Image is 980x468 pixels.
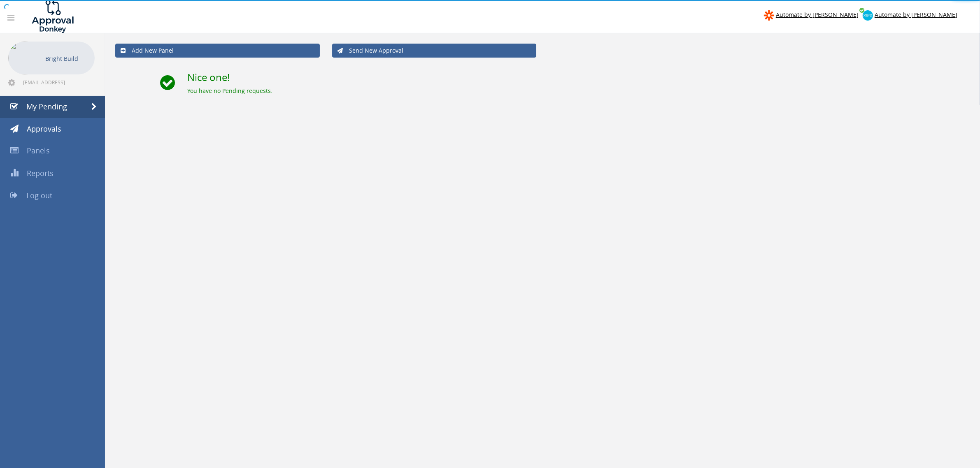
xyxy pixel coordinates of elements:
span: My Pending [26,102,67,111]
h2: Nice one! [188,72,970,83]
p: Bright Build [45,53,91,64]
img: zapier-logomark.png [764,10,774,21]
span: Automate by [PERSON_NAME] [776,11,859,19]
span: [EMAIL_ADDRESS][DOMAIN_NAME] [23,79,93,86]
span: Panels [27,146,50,155]
span: Approvals [27,124,61,134]
a: Send New Approval [332,44,537,58]
a: Add New Panel [115,44,320,58]
div: You have no Pending requests. [188,87,970,95]
span: Automate by [PERSON_NAME] [875,11,957,19]
span: Reports [27,168,54,178]
span: Log out [26,190,52,200]
img: xero-logo.png [863,10,873,21]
